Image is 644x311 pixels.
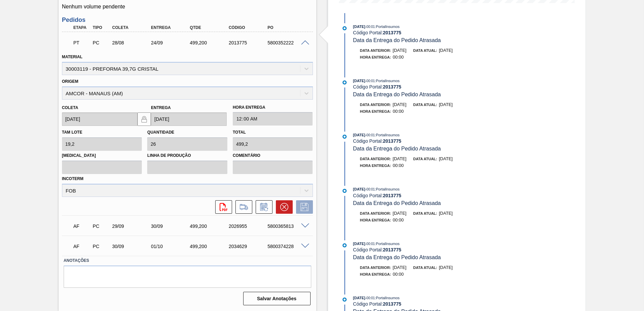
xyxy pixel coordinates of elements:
[72,239,92,254] div: Aguardando Faturamento
[413,211,437,215] span: Data atual:
[375,296,399,300] span: : PortalInsumos
[62,105,78,110] label: Coleta
[62,16,313,24] h3: Pedidos
[137,112,151,126] button: locked
[110,223,154,229] div: 29/09/2025
[62,112,138,126] input: dd/mm/yyyy
[439,211,453,216] span: [DATE]
[365,296,375,300] span: - 00:01
[73,223,90,229] p: AF
[383,84,401,90] strong: 2013775
[393,211,407,216] span: [DATE]
[343,26,347,30] img: atual
[439,265,453,270] span: [DATE]
[383,138,401,144] strong: 2013775
[439,102,453,107] span: [DATE]
[353,254,441,260] span: Data da Entrega do Pedido Atrasada
[151,105,171,110] label: Entrega
[413,48,437,53] span: Data atual:
[365,242,375,246] span: - 00:01
[91,244,111,249] div: Pedido de Compra
[383,30,401,35] strong: 2013775
[62,4,313,10] p: Nenhum volume pendente
[393,102,407,107] span: [DATE]
[343,243,347,247] img: atual
[91,40,111,45] div: Pedido de Compra
[360,109,391,113] span: Hora Entrega :
[353,84,513,90] div: Código Portal:
[227,25,270,30] div: Código
[353,37,441,43] span: Data da Entrega do Pedido Atrasada
[64,256,311,266] label: Anotações
[353,79,365,83] span: [DATE]
[353,200,441,206] span: Data da Entrega do Pedido Atrasada
[149,244,193,249] div: 01/10/2025
[393,163,404,168] span: 00:00
[343,80,347,84] img: atual
[62,130,82,135] label: Tam lote
[266,40,309,45] div: 5800352222
[439,48,453,53] span: [DATE]
[413,266,437,270] span: Data atual:
[149,223,193,229] div: 30/09/2025
[266,25,309,30] div: PO
[360,266,391,270] span: Data anterior:
[393,265,407,270] span: [DATE]
[353,133,365,137] span: [DATE]
[343,298,347,302] img: atual
[243,292,311,305] button: Salvar Anotações
[353,25,365,29] span: [DATE]
[383,247,401,252] strong: 2013775
[149,40,193,45] div: 24/09/2025
[353,296,365,300] span: [DATE]
[375,187,399,191] span: : PortalInsumos
[393,217,404,222] span: 00:00
[360,103,391,107] span: Data anterior:
[365,133,375,137] span: - 00:01
[353,138,513,144] div: Código Portal:
[360,211,391,215] span: Data anterior:
[91,25,111,30] div: Tipo
[62,176,84,181] label: Incoterm
[227,223,270,229] div: 2026955
[393,48,407,53] span: [DATE]
[232,200,252,214] div: Ir para Composição de Carga
[266,244,309,249] div: 5800374228
[353,146,441,151] span: Data da Entrega do Pedido Atrasada
[73,244,90,249] p: AF
[266,223,309,229] div: 5800365813
[188,223,232,229] div: 499,200
[375,79,399,83] span: : PortalInsumos
[140,115,148,123] img: locked
[149,25,193,30] div: Entrega
[383,193,401,198] strong: 2013775
[439,156,453,161] span: [DATE]
[383,301,401,307] strong: 2013775
[353,301,513,307] div: Código Portal:
[233,151,313,161] label: Comentário
[62,79,78,84] label: Origem
[393,272,404,277] span: 00:00
[252,200,272,214] div: Informar alteração no pedido
[393,156,407,161] span: [DATE]
[365,187,375,191] span: - 00:01
[72,219,92,234] div: Aguardando Faturamento
[393,109,404,114] span: 00:00
[227,40,270,45] div: 2013775
[413,103,437,107] span: Data atual:
[62,151,142,161] label: [MEDICAL_DATA]
[353,187,365,191] span: [DATE]
[360,164,391,168] span: Hora Entrega :
[72,35,92,50] div: Pedido em Trânsito
[188,25,232,30] div: Qtde
[72,25,92,30] div: Etapa
[147,151,227,161] label: Linha de Produção
[147,130,174,135] label: Quantidade
[360,218,391,222] span: Hora Entrega :
[360,48,391,53] span: Data anterior:
[360,272,391,276] span: Hora Entrega :
[293,200,313,214] div: Salvar Pedido
[227,244,270,249] div: 2034629
[73,40,90,45] p: PT
[188,40,232,45] div: 499,200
